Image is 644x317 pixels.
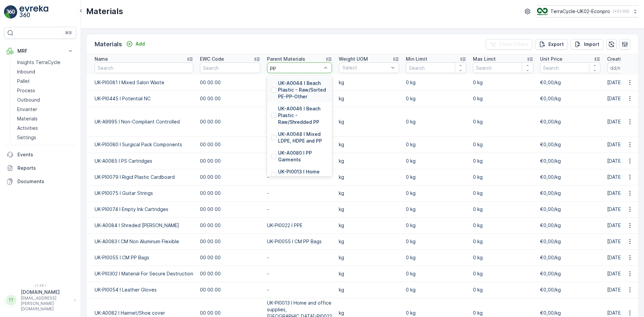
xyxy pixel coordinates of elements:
[123,40,148,48] button: Add
[540,222,561,228] span: €0,00/kg
[86,6,123,17] p: Materials
[473,270,533,277] p: 0 kg
[550,8,610,15] p: TerraCycle-UK02-Econpro
[197,74,264,91] td: 00 00 00
[335,250,402,266] td: kg
[540,119,561,124] span: €0,00/kg
[499,41,528,48] p: Clear Filters
[197,201,264,217] td: 00 00 00
[197,250,264,266] td: 00 00 00
[278,80,328,100] p: UK-A0044 I Beach Plastic - Raw/Sorted PE-PP-Other
[406,141,466,148] p: 0 kg
[473,158,533,164] p: 0 kg
[540,96,561,101] span: €0,00/kg
[17,134,36,141] p: Settings
[197,107,264,137] td: 00 00 00
[87,201,197,217] td: UK-PI0074 I Empty Ink Cartridges
[17,165,74,171] p: Reports
[335,74,402,91] td: kg
[197,233,264,250] td: 00 00 00
[6,295,16,306] div: TT
[339,56,368,62] p: Weight UOM
[406,190,466,197] p: 0 kg
[267,254,332,261] p: -
[537,8,548,15] img: terracycle_logo_wKaHoWT.png
[17,68,35,75] p: Inbound
[335,137,402,153] td: kg
[406,286,466,293] p: 0 kg
[267,56,305,62] p: Parent Materials
[406,79,466,86] p: 0 kg
[406,310,466,316] p: 0 kg
[473,174,533,180] p: 0 kg
[267,238,322,245] p: UK-PI0055 I CM PP Bags
[278,105,328,125] p: UK-A0046 I Beach Plastic - Raw/Shredded PP
[473,95,533,102] p: 0 kg
[21,289,70,296] p: [DOMAIN_NAME]
[17,178,74,185] p: Documents
[197,217,264,233] td: 00 00 00
[335,91,402,107] td: kg
[267,222,303,229] p: UK-PI0022 I PPE
[19,5,48,19] img: logo_light-DOdMpM7g.png
[540,62,600,73] input: Search
[4,175,76,188] a: Documents
[335,107,402,137] td: kg
[17,115,38,122] p: Materials
[87,74,197,91] td: UK-PI0081 I Mixed Salon Waste
[4,5,17,19] img: logo
[4,289,76,312] button: TT[DOMAIN_NAME][EMAIL_ADDRESS][PERSON_NAME][DOMAIN_NAME]
[406,158,466,164] p: 0 kg
[342,64,389,71] p: Select
[197,153,264,169] td: 00 00 00
[406,206,466,213] p: 0 kg
[87,250,197,266] td: UK-PI0055 I CM PP Bags
[540,56,562,62] p: Unit Price
[4,161,76,175] a: Reports
[406,95,466,102] p: 0 kg
[540,174,561,180] span: €0,00/kg
[537,5,639,17] button: TerraCycle-UK02-Econpro(+01:00)
[473,222,533,229] p: 0 kg
[87,217,197,233] td: UK-A0084 I Shreded [PERSON_NAME]
[406,222,466,229] p: 0 kg
[406,118,466,125] p: 0 kg
[584,41,599,48] p: Import
[335,266,402,282] td: kg
[473,141,533,148] p: 0 kg
[613,9,629,14] p: ( +01:00 )
[540,206,561,212] span: €0,00/kg
[486,39,532,50] button: Clear Filters
[406,254,466,261] p: 0 kg
[65,30,72,36] p: ⌘B
[87,153,197,169] td: UK-A0085 I PS Cartridges
[406,62,466,73] input: Search
[95,40,122,49] p: Materials
[473,56,496,62] p: Max Limit
[17,48,63,54] p: MRF
[197,185,264,201] td: 00 00 00
[197,266,264,282] td: 00 00 00
[540,271,561,276] span: €0,00/kg
[14,123,76,133] a: Activities
[540,287,561,293] span: €0,00/kg
[406,56,427,62] p: Min Limit
[17,87,35,94] p: Process
[473,190,533,197] p: 0 kg
[4,283,76,287] span: v 1.48.1
[14,133,76,142] a: Settings
[267,190,332,197] p: -
[540,158,561,164] span: €0,00/kg
[17,106,37,113] p: Envanter
[87,107,197,137] td: UK-A9995 I Non-Compliant Controlled
[87,169,197,185] td: UK-PI0079 I Rigid Plastic Cardboard
[87,137,197,153] td: UK-PI0080 I Surgical Pack Components
[540,80,561,85] span: €0,00/kg
[278,131,328,144] p: UK-A0048 I Mixed LDPE, HDPE and PP
[473,238,533,245] p: 0 kg
[14,114,76,123] a: Materials
[200,62,260,73] input: Search
[14,58,76,67] a: Insights TerraCycle
[87,282,197,298] td: UK-PI0054 I Leather Gloves
[4,44,76,58] button: MRF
